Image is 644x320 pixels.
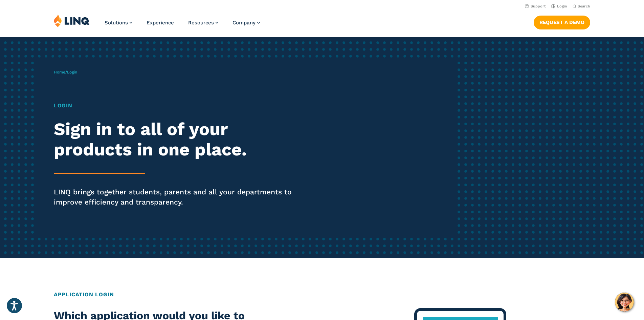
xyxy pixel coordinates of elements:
button: Hello, have a question? Let’s chat. [615,293,634,312]
a: Request a Demo [534,16,590,29]
nav: Primary Navigation [105,14,260,37]
a: Experience [147,20,174,26]
button: Open Search Bar [573,4,590,9]
h2: Application Login [54,291,591,299]
h1: Login [54,102,302,110]
nav: Button Navigation [534,14,590,29]
span: Company [232,20,256,26]
a: Resources [188,20,218,26]
a: Support [525,4,546,8]
a: Solutions [105,20,132,26]
a: Login [551,4,567,8]
h2: Sign in to all of your products in one place. [54,119,302,160]
span: Solutions [105,20,128,26]
p: LINQ brings together students, parents and all your departments to improve efficiency and transpa... [54,187,302,207]
span: / [54,70,77,74]
img: LINQ | K‑12 Software [54,14,90,27]
a: Company [232,20,260,26]
span: Resources [188,20,214,26]
a: Home [54,70,65,74]
span: Login [67,70,77,74]
span: Search [578,4,590,8]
